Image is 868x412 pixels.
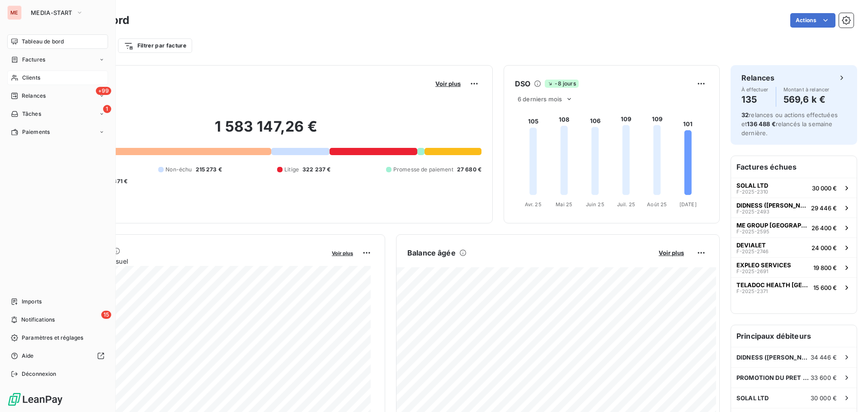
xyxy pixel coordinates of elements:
button: ME GROUP [GEOGRAPHIC_DATA]F-2025-259526 400 € [731,218,857,237]
span: -8 jours [545,80,578,88]
span: Factures [22,56,45,64]
span: 30 000 € [812,185,837,192]
span: 15 600 € [813,284,837,291]
span: Non-échu [165,166,192,174]
span: 215 273 € [196,166,222,174]
div: ME [7,5,22,20]
span: EXPLEO SERVICES [736,261,791,269]
span: Chiffre d'affaires mensuel [51,256,325,266]
span: 33 600 € [811,374,837,381]
h6: Principaux débiteurs [731,325,857,347]
span: Montant à relancer [783,87,830,92]
span: Tâches [22,110,41,118]
span: 1 [103,105,111,113]
span: TELADOC HEALTH [GEOGRAPHIC_DATA] [736,281,810,289]
span: 322 237 € [302,166,330,174]
button: SOLAL LTDF-2025-231030 000 € [731,178,857,198]
h2: 1 583 147,26 € [51,118,481,145]
span: 29 446 € [811,204,837,212]
span: F-2025-2493 [736,209,769,214]
span: SOLAL LTD [736,182,768,189]
button: EXPLEO SERVICESF-2025-269119 800 € [731,257,857,277]
span: F-2025-2691 [736,269,768,274]
span: Voir plus [332,250,353,256]
tspan: Avr. 25 [525,201,542,208]
span: 26 400 € [811,224,837,232]
span: À effectuer [741,87,769,92]
span: Imports [22,298,42,306]
span: PROMOTION DU PRET A PORTER (PIMKIE) [736,374,811,381]
h4: 135 [741,92,769,107]
h4: 569,6 k € [783,92,830,107]
button: Filtrer par facture [118,38,192,53]
span: DIDNESS ([PERSON_NAME]) [736,354,811,361]
img: Logo LeanPay [7,392,63,407]
span: DIDNESS ([PERSON_NAME]) [736,202,807,209]
span: 19 800 € [813,264,837,271]
span: F-2025-2371 [736,289,768,294]
h6: DSO [515,78,530,89]
button: Voir plus [329,249,356,257]
span: +99 [96,87,111,95]
span: F-2025-2310 [736,189,768,194]
tspan: Mai 25 [556,201,572,208]
button: DIDNESS ([PERSON_NAME])F-2025-249329 446 € [731,198,857,218]
a: Aide [7,349,108,363]
span: Déconnexion [22,370,57,378]
span: 15 [101,311,111,319]
button: Actions [790,13,835,28]
span: 34 446 € [811,354,837,361]
span: Promesse de paiement [393,166,453,174]
span: Paramètres et réglages [22,334,83,342]
span: Voir plus [435,80,461,87]
h6: Balance âgée [407,247,456,258]
span: Relances [22,92,46,100]
span: Notifications [21,316,55,324]
span: 27 680 € [457,166,481,174]
h6: Factures échues [731,156,857,178]
span: relances ou actions effectuées et relancés la semaine dernière. [741,111,838,137]
span: F-2025-2746 [736,249,769,254]
button: DEVIALETF-2025-274624 000 € [731,237,857,257]
button: Voir plus [656,249,687,257]
span: 6 derniers mois [518,95,562,103]
span: F-2025-2595 [736,229,769,234]
tspan: Août 25 [647,201,667,208]
span: Paiements [22,128,50,136]
span: 136 488 € [747,120,775,128]
span: 32 [741,111,749,118]
tspan: Juil. 25 [617,201,635,208]
h6: Relances [741,72,774,83]
span: Litige [284,166,299,174]
tspan: [DATE] [679,201,697,208]
span: SOLAL LTD [736,394,769,402]
span: Voir plus [659,249,684,256]
span: 30 000 € [811,394,837,402]
span: DEVIALET [736,242,766,249]
span: MEDIA-START [31,9,72,16]
tspan: Juin 25 [586,201,604,208]
span: Aide [22,352,34,360]
iframe: Intercom live chat [837,381,859,403]
span: Tableau de bord [22,38,64,46]
span: ME GROUP [GEOGRAPHIC_DATA] [736,222,808,229]
span: Clients [22,74,40,82]
span: 24 000 € [811,244,837,251]
button: TELADOC HEALTH [GEOGRAPHIC_DATA]F-2025-237115 600 € [731,277,857,297]
button: Voir plus [433,80,463,88]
